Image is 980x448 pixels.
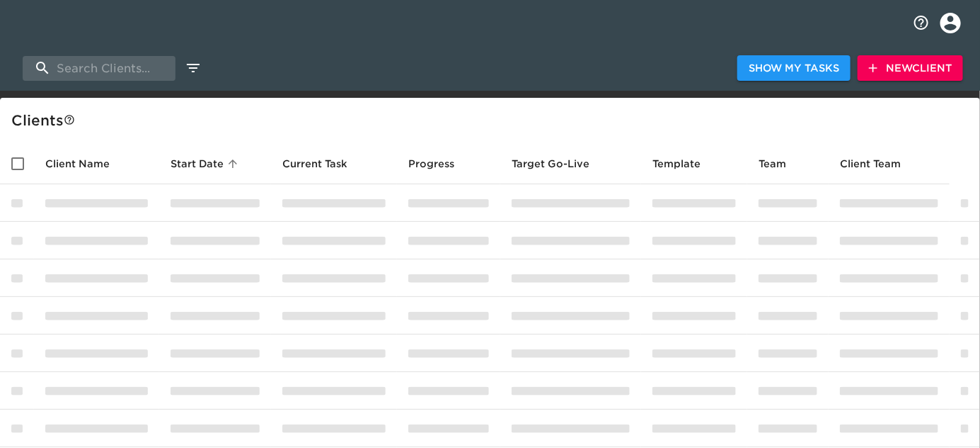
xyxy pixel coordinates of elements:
span: Progress [408,155,473,172]
span: New Client [869,60,952,77]
span: Start Date [171,155,242,172]
button: NewClient [858,55,963,82]
span: Calculated based on the start date and the duration of all Tasks contained in this Hub. [512,155,589,172]
svg: This is a list of all of your clients and clients shared with you [64,114,75,125]
button: notifications [904,6,938,40]
span: Client Team [840,155,919,172]
button: profile [930,2,972,44]
button: edit [181,56,205,80]
button: Show My Tasks [737,55,851,82]
span: Current Task [282,155,366,172]
div: Client s [11,109,974,132]
span: Team [759,155,805,172]
span: Show My Tasks [749,60,839,77]
span: Client Name [45,155,128,172]
span: Template [652,155,719,172]
input: search [23,56,175,81]
span: This is the next Task in this Hub that should be completed [282,155,347,172]
span: Target Go-Live [512,155,608,172]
